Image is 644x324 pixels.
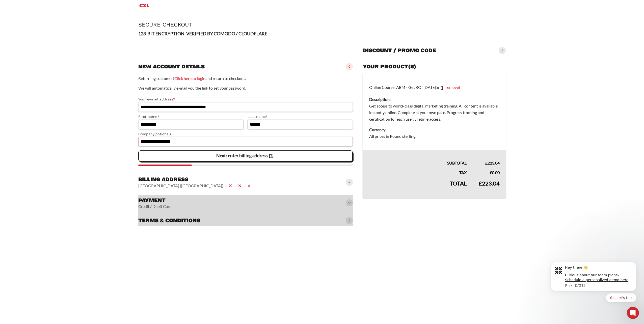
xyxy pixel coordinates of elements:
[436,84,444,91] strong: × 1
[490,170,500,175] bdi: 0.00
[363,73,506,150] td: Online Course: ABM - Get ROI [DATE]
[138,183,252,189] vaadin-horizontal-layout: [GEOGRAPHIC_DATA] ([GEOGRAPHIC_DATA]) — — —
[363,166,473,176] th: Tax
[479,180,482,187] span: £
[138,96,353,102] label: Your e-mail address
[485,160,488,165] span: £
[138,31,267,36] strong: 128-BIT ENCRYPTION, VERIFIED BY COMODO / CLOUDFLARE
[138,63,205,70] h3: New account details
[369,133,500,140] dd: All prices in Pound sterling.
[248,114,353,120] label: Last name
[138,75,353,82] p: Returning customer? and return to checkout.
[485,160,500,165] bdi: 223.04
[627,307,639,319] iframe: Intercom live chat
[174,76,205,81] a: Click here to login
[138,176,252,183] h3: Billing address
[369,96,500,103] dt: Description:
[138,21,506,28] h1: Secure Checkout
[363,150,473,166] th: Subtotal
[138,85,353,91] p: We will automatically e-mail you the link to set your password.
[369,103,500,122] dd: Get access to world-class digital marketing training. All content is available instantly online. ...
[490,170,492,175] span: £
[543,256,644,321] iframe: Intercom notifications message
[138,150,353,161] vaadin-button: Next: enter billing address
[363,47,436,54] h3: Discount / promo code
[444,85,460,89] a: (remove)
[154,132,171,136] span: (optional)
[363,176,473,198] th: Total
[138,114,244,120] label: First name
[138,131,353,137] label: Company
[369,126,500,133] dt: Currency:
[479,180,500,187] bdi: 223.04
